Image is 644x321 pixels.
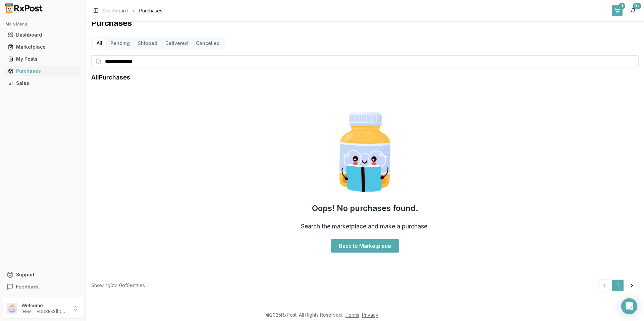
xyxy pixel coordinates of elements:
[106,38,134,49] button: Pending
[345,312,359,318] a: Terms
[103,7,162,14] nav: breadcrumb
[331,239,399,253] a: Back to Marketplace
[3,281,83,293] button: Feedback
[598,279,639,291] nav: pagination
[628,5,639,16] button: 9+
[5,21,80,27] h2: Main Menu
[3,3,46,13] img: RxPost Logo
[3,30,83,40] button: Dashboard
[5,53,80,65] a: My Posts
[8,44,77,50] div: Marketplace
[3,42,83,52] button: Marketplace
[612,5,623,16] button: 1
[5,41,80,53] a: Marketplace
[312,203,418,214] h2: Oops! No purchases found.
[5,65,80,77] a: Purchases
[5,77,80,89] a: Sales
[8,80,77,87] div: Sales
[612,279,624,291] a: 1
[161,38,192,49] button: Delivered
[619,3,625,9] div: 1
[8,56,77,62] div: My Posts
[93,38,106,49] button: All
[103,7,128,14] a: Dashboard
[5,29,80,41] a: Dashboard
[633,3,641,9] div: 9+
[621,298,637,314] div: Open Intercom Messenger
[91,18,639,29] h1: Purchases
[322,109,408,195] img: Smart Pill Bottle
[91,73,130,82] h1: All Purchases
[16,283,39,290] span: Feedback
[3,78,83,89] button: Sales
[8,32,77,38] div: Dashboard
[8,68,77,74] div: Purchases
[7,303,17,314] img: User avatar
[362,312,378,318] a: Privacy
[3,66,83,76] button: Purchases
[625,279,639,291] a: Go to next page
[21,309,68,314] p: [EMAIL_ADDRESS][DOMAIN_NAME]
[3,54,83,64] button: My Posts
[91,282,145,289] div: Showing 0 to 0 of 0 entries
[134,38,161,49] button: Shipped
[192,38,224,49] button: Cancelled
[301,222,429,231] h3: Search the marketplace and make a purchase!
[21,302,68,309] p: Welcome
[3,269,83,281] button: Support
[139,7,162,14] span: Purchases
